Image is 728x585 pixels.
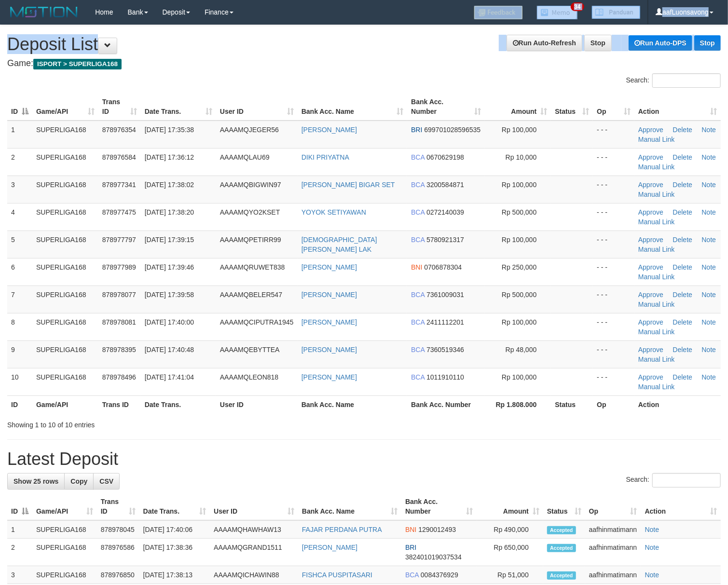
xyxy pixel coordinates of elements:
td: Rp 650,000 [477,539,543,566]
span: [DATE] 17:39:58 [145,291,194,299]
span: Copy 0084376929 to clipboard [421,571,458,579]
span: 878976354 [102,126,136,134]
span: BCA [411,291,425,299]
td: [DATE] 17:38:13 [139,566,210,584]
span: [DATE] 17:35:38 [145,126,194,134]
a: Manual Link [638,383,675,391]
span: Copy 1011910110 to clipboard [426,373,464,381]
th: Bank Acc. Number: activate to sort column ascending [407,93,485,121]
span: 878977797 [102,236,136,244]
span: 878978081 [102,318,136,326]
a: Approve [638,318,663,326]
a: Note [702,318,716,326]
span: BCA [411,373,425,381]
span: Copy [70,477,87,485]
img: Button%20Memo.svg [537,6,577,19]
a: Manual Link [638,355,675,363]
td: - - - [593,121,634,149]
td: SUPERLIGA168 [32,520,97,539]
span: [DATE] 17:38:20 [145,208,194,216]
th: Status: activate to sort column ascending [543,493,585,520]
span: 878977989 [102,263,136,271]
span: AAAAMQLAU69 [220,153,270,161]
th: User ID [216,395,298,413]
td: - - - [593,231,634,258]
a: [PERSON_NAME] [302,346,357,354]
td: - - - [593,286,634,313]
a: [PERSON_NAME] [302,291,357,299]
th: Date Trans. [141,395,216,413]
a: YOYOK SETIYAWAN [302,208,366,216]
a: Note [702,126,716,134]
span: [DATE] 17:39:46 [145,263,194,271]
td: aafhinmatimann [585,539,641,566]
h4: Game: [7,59,721,68]
td: 8 [7,313,32,340]
th: Game/API [32,395,98,413]
span: Copy 699701028596535 to clipboard [424,126,481,134]
span: AAAAMQLEON818 [220,373,278,381]
th: Action: activate to sort column ascending [641,493,721,520]
th: Action [634,395,721,413]
span: AAAAMQPETIRR99 [220,236,281,244]
span: Copy 7360519346 to clipboard [426,346,464,354]
a: Delete [673,291,692,299]
span: AAAAMQRUWET838 [220,263,285,271]
a: Approve [638,373,663,381]
span: AAAAMQYO2KSET [220,208,280,216]
a: Manual Link [638,190,675,198]
a: Note [702,236,716,244]
td: - - - [593,176,634,203]
span: Copy 0272140039 to clipboard [426,208,464,216]
td: aafhinmatimann [585,520,641,539]
a: Manual Link [638,218,675,226]
th: Status: activate to sort column ascending [551,93,593,121]
a: Note [645,544,659,551]
td: SUPERLIGA168 [32,121,98,149]
span: Rp 100,000 [502,126,536,134]
a: Delete [673,236,692,244]
span: 878978395 [102,346,136,354]
span: AAAAMQBELER547 [220,291,282,299]
th: Bank Acc. Number: activate to sort column ascending [401,493,477,520]
span: Copy 0670629198 to clipboard [426,153,464,161]
a: Note [702,181,716,189]
th: User ID: activate to sort column ascending [216,93,298,121]
span: BRI [405,544,416,551]
a: [PERSON_NAME] [302,373,357,381]
a: Run Auto-Refresh [507,35,582,51]
a: Note [645,571,659,579]
td: aafhinmatimann [585,566,641,584]
td: 2 [7,539,32,566]
input: Search: [652,73,721,88]
th: ID: activate to sort column descending [7,493,32,520]
a: Manual Link [638,136,675,143]
span: AAAAMQEBYTTEA [220,346,280,354]
span: Rp 48,000 [506,346,537,354]
a: Approve [638,346,663,354]
h1: Deposit List [7,35,721,54]
td: - - - [593,203,634,231]
th: Game/API: activate to sort column ascending [32,93,98,121]
th: Bank Acc. Name: activate to sort column ascending [298,93,407,121]
span: Rp 250,000 [502,263,536,271]
span: BNI [405,526,416,533]
span: BCA [405,571,419,579]
span: 878977341 [102,181,136,189]
h1: Latest Deposit [7,449,721,469]
a: Approve [638,291,663,299]
span: 878977475 [102,208,136,216]
span: Copy 5780921317 to clipboard [426,236,464,244]
th: ID: activate to sort column descending [7,93,32,121]
th: Bank Acc. Number [407,395,485,413]
span: Copy 0706878304 to clipboard [424,263,462,271]
a: Approve [638,126,663,134]
a: Note [702,153,716,161]
td: SUPERLIGA168 [32,566,97,584]
a: DIKI PRIYATNA [302,153,349,161]
td: - - - [593,313,634,340]
a: [DEMOGRAPHIC_DATA][PERSON_NAME] LAK [302,236,377,253]
span: BCA [411,318,425,326]
a: Delete [673,373,692,381]
a: Note [702,373,716,381]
